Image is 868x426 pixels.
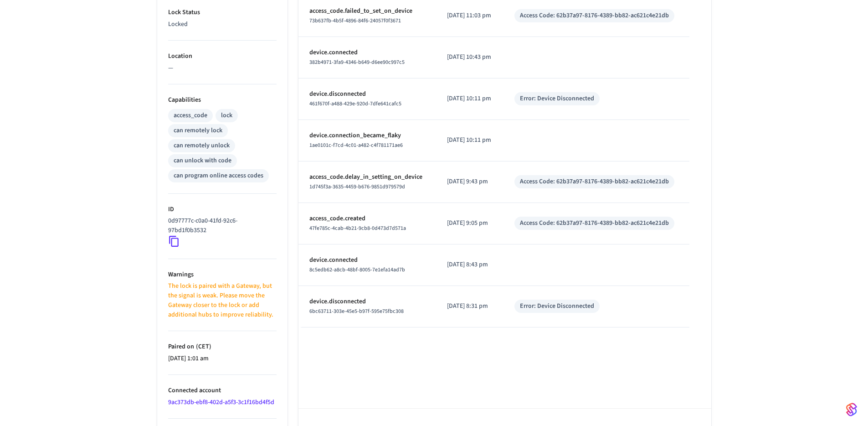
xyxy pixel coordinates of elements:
[174,126,222,135] div: can remotely lock
[309,58,405,66] span: 382b4971-3fa9-4346-b649-d6ee90c997c5
[846,402,857,417] img: SeamLogoGradient.69752ec5.svg
[221,111,232,120] div: lock
[309,307,404,315] span: 6bc63711-303e-45e5-b97f-595e75fbc308
[168,342,277,352] p: Paired on
[309,131,425,140] p: device.connection_became_flaky
[309,214,425,223] p: access_code.created
[168,95,277,105] p: Capabilities
[309,48,425,57] p: device.connected
[447,94,493,104] p: [DATE] 10:11 pm
[168,386,277,395] p: Connected account
[309,297,425,307] p: device.disconnected
[309,255,425,265] p: device.connected
[520,94,594,104] div: Error: Device Disconnected
[168,52,277,61] p: Location
[520,301,594,311] div: Error: Device Disconnected
[174,171,263,181] div: can program online access codes
[447,177,493,187] p: [DATE] 9:43 pm
[168,216,273,235] p: 0d97777c-c0a0-41fd-92c6-97bd1f0b3532
[520,177,669,187] div: Access Code: 62b37a97-8176-4389-bb82-ac621c4e21db
[447,260,493,270] p: [DATE] 8:43 pm
[309,6,425,16] p: access_code.failed_to_set_on_device
[309,89,425,99] p: device.disconnected
[309,183,405,191] span: 1d745f3a-3635-4459-b676-9851d979579d
[174,111,207,120] div: access_code
[309,266,405,274] span: 8c5edb62-a8cb-48bf-8005-7e1efa14ad7b
[520,218,669,228] div: Access Code: 62b37a97-8176-4389-bb82-ac621c4e21db
[168,20,277,29] p: Locked
[168,270,277,280] p: Warnings
[447,218,493,228] p: [DATE] 9:05 pm
[174,156,231,166] div: can unlock with code
[447,11,493,21] p: [DATE] 11:03 pm
[168,8,277,17] p: Lock Status
[168,398,274,407] a: 9ac373db-ebf8-402d-a5f3-3c1f16bd4f5d
[447,135,493,145] p: [DATE] 10:11 pm
[174,141,230,151] div: can remotely unlock
[309,224,406,232] span: 47fe785c-4cab-4b21-9cb8-0d473d7d571a
[309,100,401,108] span: 461f670f-a488-429e-920d-7dfe641cafc5
[194,342,211,351] span: ( CET )
[447,52,493,62] p: [DATE] 10:43 pm
[168,63,277,73] p: —
[447,301,493,311] p: [DATE] 8:31 pm
[168,354,277,364] p: [DATE] 1:01 am
[309,141,403,149] span: 1ae0101c-f7cd-4c01-a482-c4f781171ae6
[168,205,277,214] p: ID
[309,17,401,25] span: 73b637fb-4b5f-4896-84f6-24057f0f3671
[168,281,277,320] p: The lock is paired with a Gateway, but the signal is weak. Please move the Gateway closer to the ...
[309,172,425,182] p: access_code.delay_in_setting_on_device
[520,11,669,21] div: Access Code: 62b37a97-8176-4389-bb82-ac621c4e21db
